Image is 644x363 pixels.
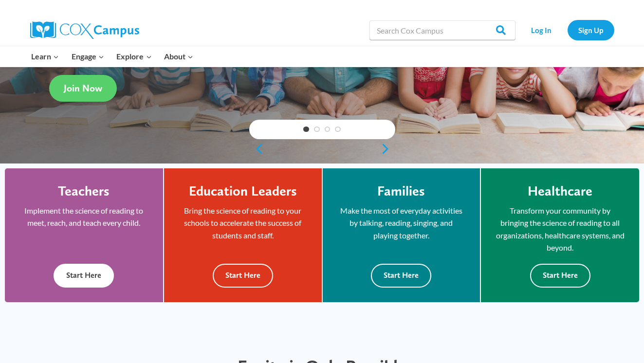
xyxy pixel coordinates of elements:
a: Families Make the most of everyday activities by talking, reading, singing, and playing together.... [323,168,480,302]
h4: Teachers [58,183,110,200]
a: 3 [325,127,331,132]
a: Education Leaders Bring the science of reading to your schools to accelerate the success of stude... [164,168,322,302]
button: Start Here [54,264,114,288]
p: Make the most of everyday activities by talking, reading, singing, and playing together. [337,204,466,242]
h4: Education Leaders [189,183,297,200]
a: 4 [335,127,341,132]
a: Teachers Implement the science of reading to meet, reach, and teach every child. Start Here [5,168,163,302]
h4: Healthcare [528,183,592,200]
div: content slider buttons [249,139,395,159]
p: Transform your community by bringing the science of reading to all organizations, healthcare syst... [496,204,625,254]
button: Start Here [213,264,273,288]
p: Bring the science of reading to your schools to accelerate the success of students and staff. [179,204,307,242]
button: Child menu of About [158,46,200,67]
nav: Secondary Navigation [520,20,614,40]
a: previous [249,143,264,155]
img: Cox Campus [30,21,139,39]
input: Search Cox Campus [369,20,515,40]
a: next [381,143,395,155]
a: Log In [520,20,563,40]
a: 2 [314,127,320,132]
a: Sign Up [568,20,614,40]
p: Implement the science of reading to meet, reach, and teach every child. [19,204,148,229]
button: Child menu of Explore [110,46,158,67]
button: Child menu of Learn [25,46,66,67]
button: Start Here [371,264,431,288]
a: 1 [303,127,309,132]
h4: Families [377,183,425,200]
button: Child menu of Engage [65,46,110,67]
span: Join Now [64,82,102,94]
button: Start Here [530,264,590,288]
nav: Primary Navigation [25,46,200,67]
a: Join Now [49,75,117,102]
a: Healthcare Transform your community by bringing the science of reading to all organizations, heal... [481,168,639,302]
